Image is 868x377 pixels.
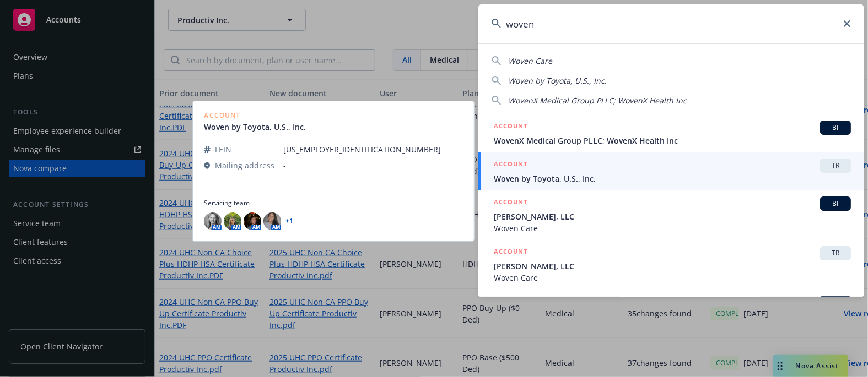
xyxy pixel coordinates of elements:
span: Woven Care [494,222,851,234]
h5: ACCOUNT [494,196,527,210]
a: ACCOUNTBI[PERSON_NAME], LLCWoven Care [478,190,864,240]
a: ACCOUNTBIWovenX Medical Group PLLC; WovenX Health Inc [478,114,864,152]
span: Woven by Toyota, U.S., Inc. [494,173,851,184]
h5: ACCOUNT [494,246,527,259]
span: [PERSON_NAME], LLC [494,260,851,272]
span: BI [824,199,847,209]
span: [PERSON_NAME], LLC [494,211,851,222]
span: BI [824,123,847,133]
span: Woven Care [508,56,552,66]
span: Woven Care [494,272,851,283]
a: ACCOUNT [478,289,864,327]
input: Search... [478,4,864,43]
span: TR [824,248,847,258]
a: ACCOUNTTR[PERSON_NAME], LLCWoven Care [478,240,864,289]
span: Woven by Toyota, U.S., Inc. [508,75,607,86]
a: ACCOUNTTRWoven by Toyota, U.S., Inc. [478,152,864,190]
h5: ACCOUNT [494,121,527,134]
span: TR [824,161,847,171]
span: WovenX Medical Group PLLC; WovenX Health Inc [508,95,687,106]
span: WovenX Medical Group PLLC; WovenX Health Inc [494,135,851,146]
h5: ACCOUNT [494,159,527,172]
h5: ACCOUNT [494,296,527,309]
